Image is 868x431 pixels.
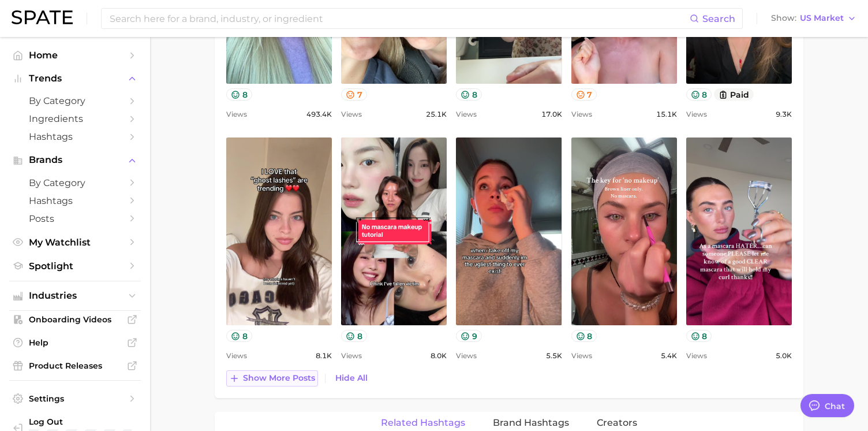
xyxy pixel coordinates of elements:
[9,210,141,228] a: Posts
[776,349,792,363] span: 5.0k
[768,11,859,26] button: ShowUS Market
[335,373,368,383] span: Hide All
[426,107,447,121] span: 25.1k
[29,361,121,371] span: Product Releases
[29,155,121,165] span: Brands
[29,50,121,61] span: Home
[332,370,371,386] button: Hide All
[9,128,141,146] a: Hashtags
[431,349,447,363] span: 8.0k
[9,334,141,351] a: Help
[29,393,121,404] span: Settings
[9,357,141,374] a: Product Releases
[9,110,141,128] a: Ingredients
[714,88,754,101] button: paid
[243,373,315,383] span: Show more posts
[29,213,121,224] span: Posts
[9,174,141,192] a: by Category
[9,233,141,251] a: My Watchlist
[29,195,121,206] span: Hashtags
[226,370,318,387] button: Show more posts
[226,107,247,121] span: Views
[686,349,707,363] span: Views
[29,73,121,84] span: Trends
[341,88,367,101] button: 7
[29,131,121,142] span: Hashtags
[656,107,677,121] span: 15.1k
[661,349,677,363] span: 5.4k
[456,349,477,363] span: Views
[29,417,132,427] span: Log Out
[226,330,252,342] button: 8
[686,330,712,342] button: 8
[341,349,362,363] span: Views
[541,107,562,121] span: 17.0k
[571,88,597,101] button: 7
[493,418,569,428] span: Brand Hashtags
[571,107,592,121] span: Views
[29,337,121,348] span: Help
[29,291,121,301] span: Industries
[9,70,141,87] button: Trends
[29,95,121,106] span: by Category
[9,311,141,328] a: Onboarding Videos
[9,192,141,210] a: Hashtags
[226,349,247,363] span: Views
[29,314,121,325] span: Onboarding Videos
[456,107,477,121] span: Views
[29,237,121,248] span: My Watchlist
[9,390,141,407] a: Settings
[9,257,141,275] a: Spotlight
[29,177,121,188] span: by Category
[381,418,465,428] span: Related Hashtags
[29,113,121,124] span: Ingredients
[546,349,562,363] span: 5.5k
[9,151,141,169] button: Brands
[9,46,141,64] a: Home
[306,107,332,121] span: 493.4k
[686,107,707,121] span: Views
[12,10,73,24] img: SPATE
[456,330,482,342] button: 9
[597,418,637,428] span: Creators
[341,330,367,342] button: 8
[9,92,141,110] a: by Category
[702,13,735,24] span: Search
[316,349,332,363] span: 8.1k
[771,15,796,21] span: Show
[776,107,792,121] span: 9.3k
[226,88,252,101] button: 8
[686,88,712,101] button: 8
[29,261,121,272] span: Spotlight
[571,330,597,342] button: 8
[108,9,690,28] input: Search here for a brand, industry, or ingredient
[456,88,482,101] button: 8
[9,287,141,304] button: Industries
[341,107,362,121] span: Views
[571,349,592,363] span: Views
[800,15,844,21] span: US Market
